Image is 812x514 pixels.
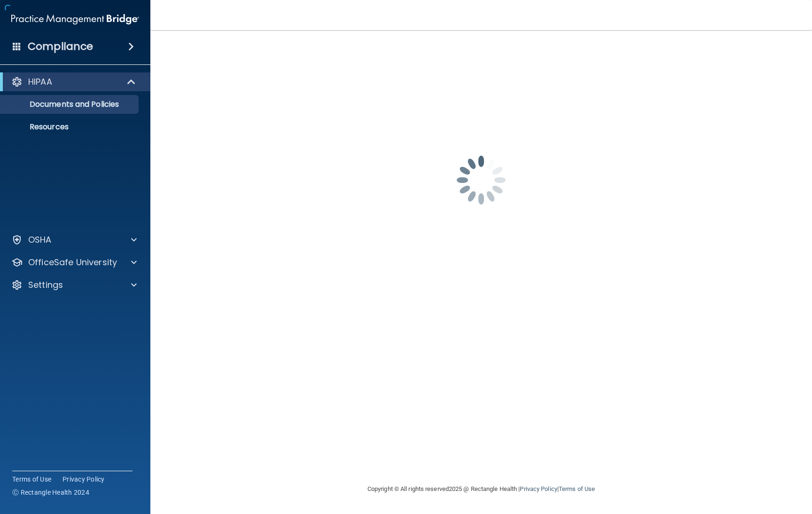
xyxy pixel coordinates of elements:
p: OfficeSafe University [28,257,117,268]
a: Privacy Policy [520,485,557,492]
p: Resources [6,122,134,132]
a: Privacy Policy [62,474,105,484]
a: Settings [11,279,137,291]
a: OSHA [11,234,137,245]
img: PMB logo [11,10,139,29]
p: HIPAA [28,76,52,87]
div: Copyright © All rights reserved 2025 @ Rectangle Health | | [310,474,653,504]
p: Settings [28,279,63,291]
span: Ⓒ Rectangle Health 2024 [12,488,89,497]
a: Terms of Use [12,474,51,484]
a: HIPAA [11,76,136,87]
p: OSHA [28,234,52,245]
h4: Compliance [28,40,93,53]
p: Documents and Policies [6,100,134,109]
a: OfficeSafe University [11,257,137,268]
a: Terms of Use [559,485,595,492]
img: spinner.e123f6fc.gif [434,133,528,227]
